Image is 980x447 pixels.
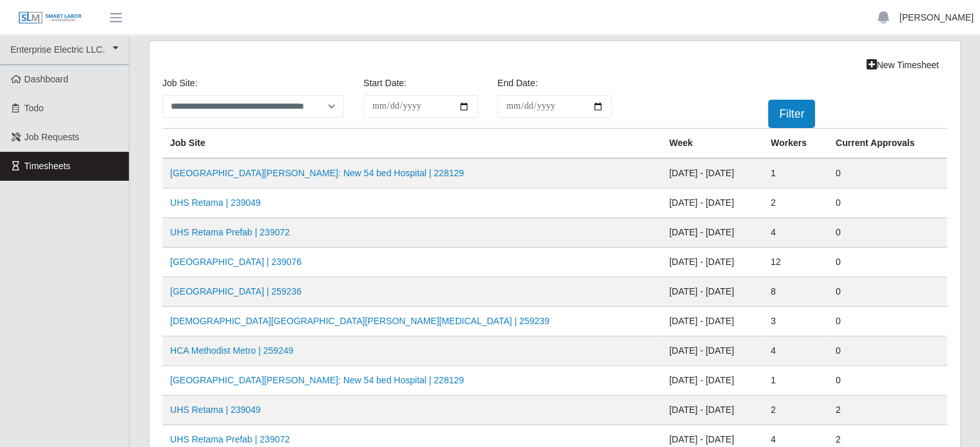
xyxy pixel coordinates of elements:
[662,218,764,248] td: [DATE] - [DATE]
[828,158,947,188] td: 0
[24,103,44,113] span: Todo
[763,129,828,159] th: Workers
[497,77,537,90] label: End Date:
[170,168,464,178] a: [GEOGRAPHIC_DATA][PERSON_NAME]: New 54 bed Hospital | 228129
[828,129,947,159] th: Current Approvals
[170,286,302,296] a: [GEOGRAPHIC_DATA] | 259236
[662,277,764,307] td: [DATE] - [DATE]
[170,197,261,208] a: UHS Retama | 239049
[828,188,947,218] td: 0
[162,129,662,159] th: job site
[828,336,947,366] td: 0
[662,307,764,336] td: [DATE] - [DATE]
[24,74,69,84] span: Dashboard
[858,54,947,77] a: New Timesheet
[763,188,828,218] td: 2
[170,434,290,444] a: UHS Retama Prefab | 239072
[763,277,828,307] td: 8
[828,277,947,307] td: 0
[763,336,828,366] td: 4
[763,218,828,248] td: 4
[828,218,947,248] td: 0
[18,11,82,25] img: SLM Logo
[363,77,407,90] label: Start Date:
[170,227,290,237] a: UHS Retama Prefab | 239072
[899,11,974,24] a: [PERSON_NAME]
[170,405,261,415] a: UHS Retama | 239049
[24,161,71,171] span: Timesheets
[763,307,828,336] td: 3
[662,158,764,188] td: [DATE] - [DATE]
[662,366,764,396] td: [DATE] - [DATE]
[768,100,815,128] button: Filter
[763,366,828,396] td: 1
[828,248,947,277] td: 0
[662,336,764,366] td: [DATE] - [DATE]
[170,375,464,385] a: [GEOGRAPHIC_DATA][PERSON_NAME]: New 54 bed Hospital | 228129
[828,396,947,425] td: 2
[170,345,293,356] a: HCA Methodist Metro | 259249
[828,307,947,336] td: 0
[662,188,764,218] td: [DATE] - [DATE]
[763,248,828,277] td: 12
[828,366,947,396] td: 0
[763,396,828,425] td: 2
[24,132,80,142] span: Job Requests
[170,316,550,326] a: [DEMOGRAPHIC_DATA][GEOGRAPHIC_DATA][PERSON_NAME][MEDICAL_DATA] | 259239
[170,257,302,267] a: [GEOGRAPHIC_DATA] | 239076
[662,248,764,277] td: [DATE] - [DATE]
[662,396,764,425] td: [DATE] - [DATE]
[162,77,197,90] label: job site:
[763,158,828,188] td: 1
[662,129,764,159] th: Week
